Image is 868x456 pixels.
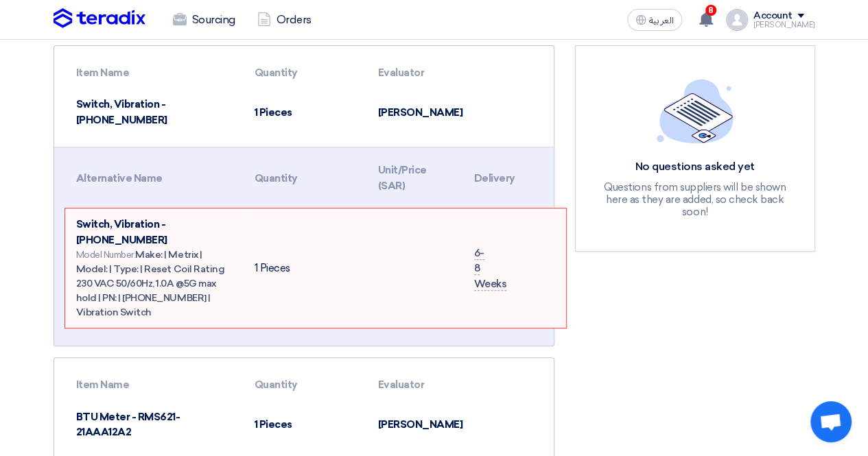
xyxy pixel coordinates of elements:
th: Quantity [244,154,367,202]
th: Quantity [244,57,367,89]
div: Model Number: [76,248,233,320]
th: Item Name [65,57,244,89]
td: [PERSON_NAME] [367,401,460,448]
th: Quantity [244,369,367,401]
img: empty_state_list.svg [657,79,734,143]
a: Orders [246,5,322,35]
img: Teradix logo [54,8,145,29]
td: [PERSON_NAME] [367,88,460,136]
td: 1 Pieces [244,208,367,328]
div: No questions asked yet [595,160,795,174]
th: Evaluator [367,369,460,401]
div: [PERSON_NAME] [753,21,815,29]
img: profile_test.png [726,9,748,31]
div: Open chat [810,401,852,442]
td: BTU Meter - RMS621-21AAA12A2 [65,401,244,448]
th: Evaluator [367,57,460,89]
div: Account [753,10,793,22]
th: Unit/Price (SAR) [367,154,463,202]
a: Sourcing [162,5,246,35]
button: العربية [627,9,682,31]
td: 1 Pieces [244,88,367,136]
span: العربية [649,16,674,25]
th: Alternative Name [65,154,244,202]
th: Item Name [65,369,244,401]
span: Switch, Vibration - [PHONE_NUMBER] [76,218,167,246]
td: Switch, Vibration - [PHONE_NUMBER] [65,88,244,136]
span: 8 [705,5,716,16]
span: Make: | Metrix | Model: | Type: | Reset Coil Rating 230 VAC 50/60Hz, 1.0A @5G max hold | PN: | [P... [76,249,225,318]
span: 6-8 Weeks [474,247,507,291]
td: 1 Pieces [244,401,367,448]
div: Questions from suppliers will be shown here as they are added, so check back soon! [595,181,795,218]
